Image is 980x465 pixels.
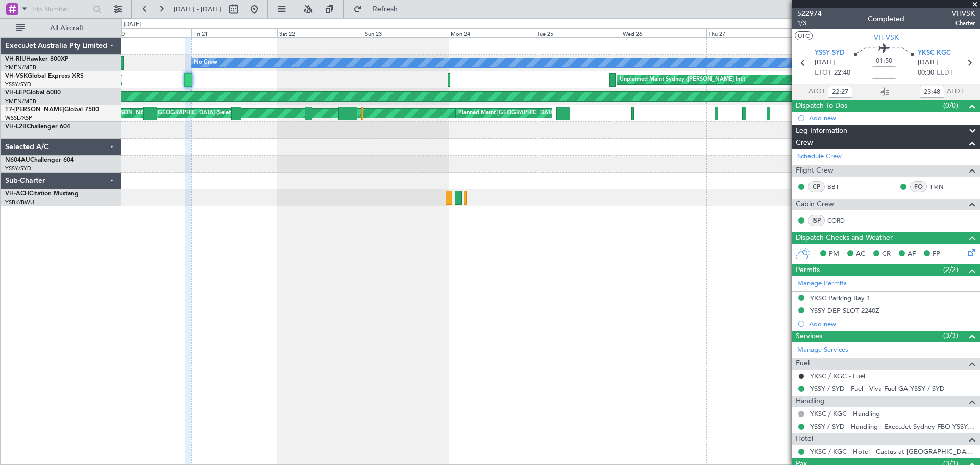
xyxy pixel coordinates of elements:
span: YKSC KGC [918,48,951,58]
a: YSSY / SYD - Fuel - Viva Fuel GA YSSY / SYD [810,384,945,393]
div: [DATE] [124,20,141,29]
div: ISP [808,215,825,226]
span: ETOT [815,68,831,78]
div: Completed [868,14,904,25]
span: ALDT [947,87,964,97]
span: Dispatch Checks and Weather [796,232,893,244]
div: CP [808,181,825,192]
span: [DATE] - [DATE] [174,5,222,14]
div: Sat 22 [277,28,363,37]
span: Charter [952,19,975,28]
div: [PERSON_NAME] [GEOGRAPHIC_DATA] (Seletar) [108,106,237,121]
span: Permits [796,264,820,276]
span: AC [856,249,865,259]
span: Crew [796,137,813,149]
span: 1/3 [797,19,822,28]
input: --:-- [920,86,944,98]
a: YSSY / SYD - Handling - ExecuJet Sydney FBO YSSY / SYD [810,422,975,431]
a: YSBK/BWU [5,199,34,206]
a: VH-LEPGlobal 6000 [5,90,61,96]
span: Hotel [796,433,813,445]
a: TMN [929,182,952,191]
span: [DATE] [918,58,939,68]
a: VH-ACHCitation Mustang [5,191,79,197]
div: Tue 25 [535,28,621,37]
a: YKSC / KGC - Fuel [810,372,865,380]
span: Dispatch To-Dos [796,100,847,112]
span: 22:40 [834,68,850,78]
a: Manage Permits [797,279,847,289]
a: YKSC / KGC - Hotel - Cactus at [GEOGRAPHIC_DATA] [810,447,975,456]
a: WSSL/XSP [5,114,32,122]
a: VH-VSKGlobal Express XRS [5,73,84,79]
span: 01:50 [876,56,892,66]
div: No Crew [194,55,217,70]
input: --:-- [828,86,852,98]
div: Thu 27 [706,28,792,37]
span: PM [829,249,839,259]
span: VH-LEP [5,90,26,96]
span: Flight Crew [796,165,834,177]
span: Leg Information [796,125,847,137]
a: CORD [827,216,850,225]
a: T7-[PERSON_NAME]Global 7500 [5,107,99,113]
span: Services [796,331,822,342]
span: 00:30 [918,68,934,78]
div: Add new [809,320,975,328]
div: YSSY DEP SLOT 2240Z [810,306,879,315]
span: FP [933,249,940,259]
span: VH-VSK [5,73,28,79]
a: YSSY/SYD [5,81,31,88]
span: Fuel [796,358,810,370]
a: YMEN/MEB [5,97,36,105]
a: BBT [827,182,850,191]
div: YKSC Parking Bay 1 [810,293,870,302]
span: (2/2) [943,264,958,275]
span: [DATE] [815,58,836,68]
span: VH-RIU [5,56,26,62]
span: CR [882,249,891,259]
a: VH-RIUHawker 800XP [5,56,68,62]
button: All Aircraft [11,20,111,36]
div: Thu 20 [106,28,191,37]
div: Unplanned Maint Sydney ([PERSON_NAME] Intl) [620,72,745,87]
span: T7-[PERSON_NAME] [5,107,64,113]
span: Cabin Crew [796,199,834,210]
a: Manage Services [797,345,848,355]
a: Schedule Crew [797,152,842,162]
div: Sun 23 [363,28,449,37]
span: VHVSK [952,8,975,19]
div: Planned Maint [GEOGRAPHIC_DATA] (Seletar) [458,106,578,121]
span: YSSY SYD [815,48,845,58]
div: Add new [809,114,975,123]
span: N604AU [5,157,30,163]
input: Trip Number [31,2,90,17]
a: VH-L2BChallenger 604 [5,124,70,130]
a: YKSC / KGC - Handling [810,409,880,418]
button: Refresh [349,1,410,17]
span: VH-L2B [5,124,27,130]
span: All Aircraft [27,25,108,32]
span: (3/3) [943,330,958,341]
div: Wed 26 [621,28,706,37]
span: VH-ACH [5,191,29,197]
span: AF [908,249,916,259]
span: ATOT [808,87,825,97]
div: Fri 21 [191,28,277,37]
span: (0/0) [943,100,958,111]
a: N604AUChallenger 604 [5,157,74,163]
a: YSSY/SYD [5,165,31,173]
span: Refresh [364,6,407,13]
span: 522974 [797,8,822,19]
div: FO [910,181,927,192]
div: Mon 24 [449,28,534,37]
a: YMEN/MEB [5,64,36,71]
span: ELDT [937,68,953,78]
button: UTC [795,31,813,40]
span: Handling [796,396,825,407]
span: VH-VSK [874,32,899,43]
